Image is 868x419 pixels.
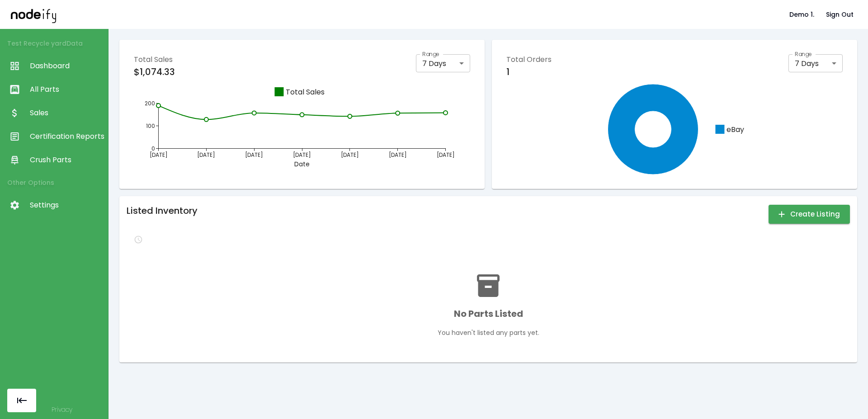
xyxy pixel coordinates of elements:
[52,405,72,414] a: Privacy
[30,84,104,95] span: All Parts
[11,6,56,23] img: nodeify
[30,155,104,165] span: Crush Parts
[293,151,311,159] tspan: [DATE]
[197,151,215,159] tspan: [DATE]
[422,50,439,58] label: Range
[389,151,407,159] tspan: [DATE]
[146,122,155,130] tspan: 100
[150,151,168,159] tspan: [DATE]
[795,50,812,58] label: Range
[769,205,850,224] button: Create Listing
[786,6,818,23] button: Demo 1.
[506,54,552,65] p: Total Orders
[506,67,552,77] h6: 1
[151,145,155,152] tspan: 0
[30,108,104,118] span: Sales
[294,160,310,169] tspan: Date
[438,328,539,337] p: You haven't listed any parts yet.
[437,151,455,159] tspan: [DATE]
[416,54,470,72] div: 7 Days
[145,99,155,107] tspan: 200
[30,131,104,142] span: Certification Reports
[127,203,198,218] h6: Listed Inventory
[341,151,359,159] tspan: [DATE]
[788,54,843,72] div: 7 Days
[134,54,175,65] p: Total Sales
[30,61,104,71] span: Dashboard
[822,6,857,23] button: Sign Out
[134,67,175,77] h6: $1,074.33
[454,306,523,321] h6: No Parts Listed
[245,151,263,159] tspan: [DATE]
[30,200,104,211] span: Settings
